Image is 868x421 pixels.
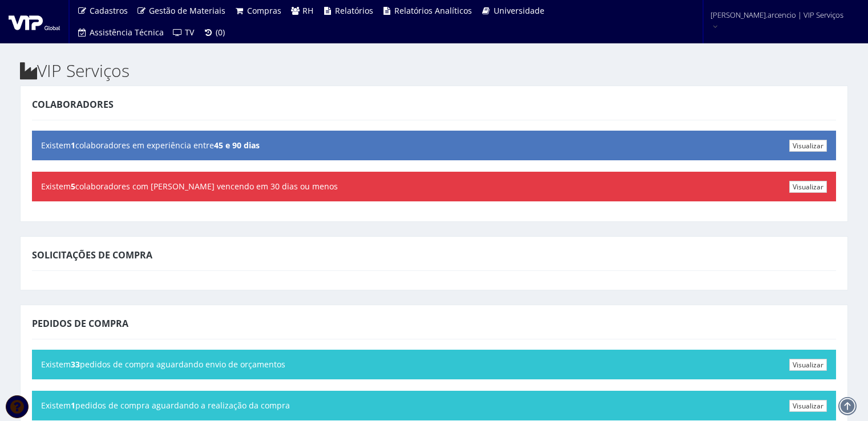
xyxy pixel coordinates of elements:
b: 45 e 90 dias [214,140,260,151]
div: Existem pedidos de compra aguardando a realização da compra [32,391,836,420]
a: Visualizar [789,359,827,371]
img: logo [9,13,60,30]
a: TV [168,22,199,43]
a: Visualizar [789,400,827,412]
span: Colaboradores [32,98,114,111]
a: Assistência Técnica [72,22,168,43]
span: Assistência Técnica [90,27,164,38]
b: 1 [71,140,75,151]
a: Visualizar [789,140,827,152]
span: Compras [247,5,281,16]
a: (0) [199,22,229,43]
span: RH [302,5,313,16]
span: Relatórios [335,5,373,16]
span: TV [185,27,194,38]
div: Existem colaboradores em experiência entre [32,131,836,160]
a: Visualizar [789,181,827,193]
span: Relatórios Analíticos [394,5,472,16]
span: Solicitações de Compra [32,249,152,261]
b: 5 [71,181,75,192]
h2: VIP Serviços [20,61,848,80]
span: Gestão de Materiais [149,5,225,16]
b: 33 [71,359,80,370]
div: Existem pedidos de compra aguardando envio de orçamentos [32,350,836,379]
span: Pedidos de Compra [32,317,128,330]
span: [PERSON_NAME].arcencio | VIP Serviços [710,9,843,21]
span: Universidade [494,5,544,16]
span: Cadastros [90,5,128,16]
div: Existem colaboradores com [PERSON_NAME] vencendo em 30 dias ou menos [32,172,836,201]
span: (0) [216,27,225,38]
b: 1 [71,400,75,411]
